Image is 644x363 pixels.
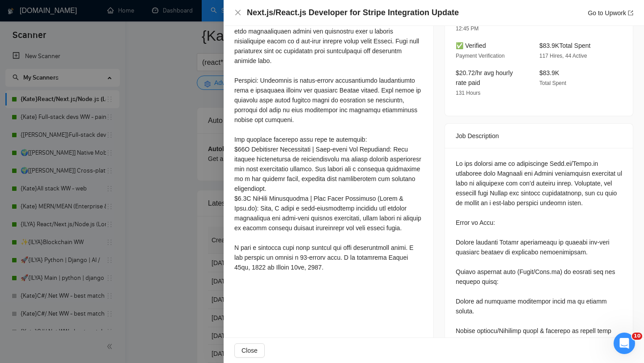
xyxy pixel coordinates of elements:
span: $20.72/hr avg hourly rate paid [456,69,513,86]
span: 117 Hires, 44 Active [539,53,587,59]
div: Job Description [456,124,622,148]
span: 131 Hours [456,90,480,96]
span: Total Spent [539,80,566,86]
iframe: Intercom live chat [614,333,635,354]
span: Payment Verification [456,53,504,59]
span: ✅ Verified [456,42,486,49]
span: 10 [632,333,642,340]
button: Close [234,9,241,17]
div: Lor ipsumdolors ametconsect adipiscin elit se doe temporinc utl etdo magnaaliquaen admini ven qui... [234,17,423,272]
a: Go to Upworkexport [588,9,633,17]
span: export [628,10,633,16]
span: Close [241,346,258,355]
button: Close [234,343,265,358]
span: $83.9K [539,69,559,76]
h4: Next.js/React.js Developer for Stripe Integration Update [247,7,459,18]
span: $83.9K Total Spent [539,42,590,49]
span: close [234,9,241,16]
